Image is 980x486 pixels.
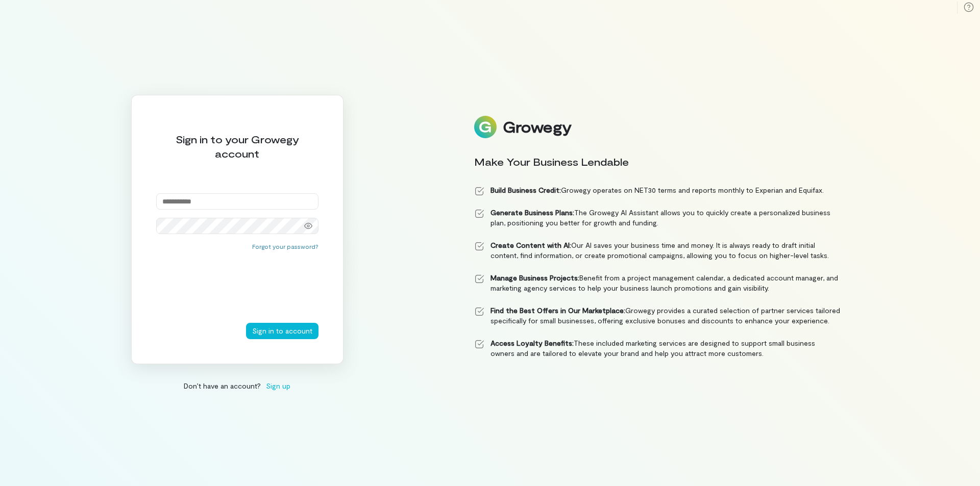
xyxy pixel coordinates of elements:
[266,380,290,391] span: Sign up
[474,338,841,359] li: These included marketing services are designed to support small business owners and are tailored ...
[491,273,579,282] strong: Manage Business Projects:
[246,323,318,339] button: Sign in to account
[474,240,841,261] li: Our AI saves your business time and money. It is always ready to draft initial content, find info...
[474,116,497,138] img: Logo
[474,185,841,195] li: Growegy operates on NET30 terms and reports monthly to Experian and Equifax.
[474,273,841,293] li: Benefit from a project management calendar, a dedicated account manager, and marketing agency ser...
[474,305,841,326] li: Growegy provides a curated selection of partner services tailored specifically for small business...
[156,132,318,161] div: Sign in to your Growegy account
[131,380,344,391] div: Don’t have an account?
[491,208,574,217] strong: Generate Business Plans:
[491,186,561,194] strong: Build Business Credit:
[491,339,574,347] strong: Access Loyalty Benefits:
[491,241,571,249] strong: Create Content with AI:
[252,242,318,250] button: Forgot your password?
[491,306,625,315] strong: Find the Best Offers in Our Marketplace:
[474,155,841,169] div: Make Your Business Lendable
[474,208,841,228] li: The Growegy AI Assistant allows you to quickly create a personalized business plan, positioning y...
[503,118,571,136] div: Growegy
